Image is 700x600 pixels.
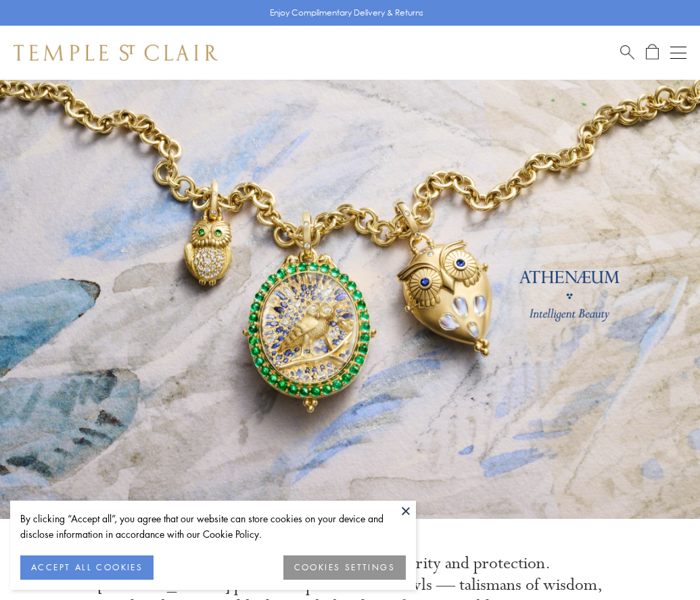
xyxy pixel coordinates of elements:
[14,45,218,61] img: Temple St. Clair
[20,511,406,542] div: By clicking “Accept all”, you agree that our website can store cookies on your device and disclos...
[646,44,659,61] a: Open Shopping Bag
[20,555,154,580] button: ACCEPT ALL COOKIES
[620,44,634,61] a: Search
[270,6,423,20] p: Enjoy Complimentary Delivery & Returns
[670,45,686,61] button: Open navigation
[283,555,406,580] button: COOKIES SETTINGS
